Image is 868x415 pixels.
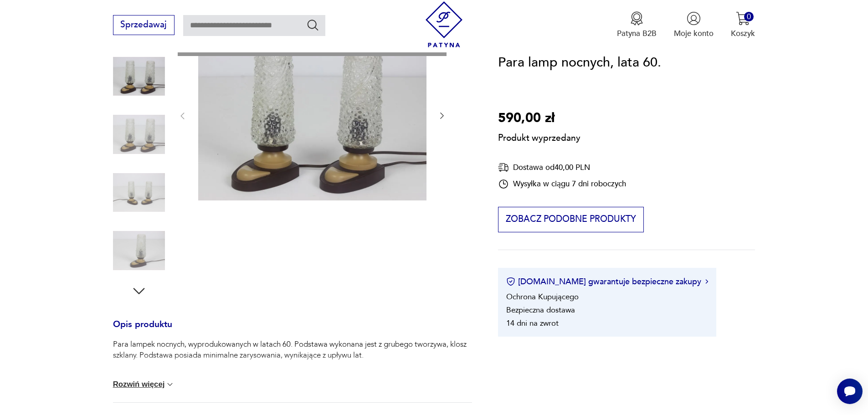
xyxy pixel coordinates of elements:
li: Bezpieczna dostawa [506,305,575,315]
li: Ochrona Kupującego [506,292,579,302]
button: 0Koszyk [731,11,755,39]
p: Moje konto [674,28,714,39]
img: chevron down [165,380,175,389]
button: Zobacz podobne produkty [498,207,643,232]
a: Sprzedawaj [113,22,175,29]
p: Koszyk [731,28,755,39]
button: [DOMAIN_NAME] gwarantuje bezpieczne zakupy [506,276,708,287]
button: Moje konto [674,11,714,39]
a: Ikonka użytkownikaMoje konto [674,11,714,39]
h3: Opis produktu [113,321,472,339]
img: Ikona certyfikatu [506,277,515,287]
div: 0 [744,12,754,21]
p: Para lampek nocnych, wyprodukowanych w latach 60. Podstawa wykonana jest z grubego tworzywa, klos... [113,339,472,361]
button: Patyna B2B [617,11,657,39]
iframe: Smartsupp widget button [837,379,863,404]
h1: Para lamp nocnych, lata 60. [498,52,661,73]
p: Produkt wyprzedany [498,129,580,144]
p: 590,00 zł [498,108,580,129]
img: Ikona medalu [630,11,644,26]
button: Sprzedawaj [113,15,175,35]
img: Patyna - sklep z meblami i dekoracjami vintage [421,1,467,47]
button: Szukaj [306,18,319,31]
img: Ikona dostawy [498,162,509,173]
a: Ikona medaluPatyna B2B [617,11,657,39]
li: 14 dni na zwrot [506,318,559,328]
img: Ikona koszyka [736,11,750,26]
button: Rozwiń więcej [113,380,175,389]
p: Patyna B2B [617,28,657,39]
img: Ikona strzałki w prawo [705,280,708,284]
div: Dostawa od 40,00 PLN [498,162,626,173]
div: Wysyłka w ciągu 7 dni roboczych [498,179,626,190]
img: Ikonka użytkownika [687,11,701,26]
